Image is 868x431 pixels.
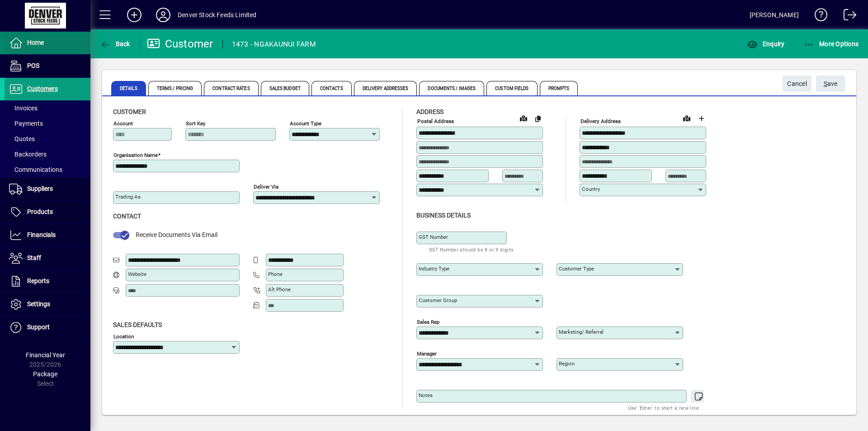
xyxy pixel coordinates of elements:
a: Reports [5,270,90,293]
span: More Options [804,40,859,47]
a: POS [5,55,90,77]
mat-label: Marketing/ Referral [559,329,604,335]
mat-label: Customer type [559,265,594,272]
mat-label: Region [559,360,575,367]
mat-label: Organisation name [113,152,158,158]
span: Business details [416,212,471,219]
span: Customers [27,85,58,92]
span: POS [27,62,39,69]
a: Quotes [5,131,90,147]
a: Suppliers [5,178,90,200]
span: Financial Year [26,351,65,359]
span: Products [27,208,53,215]
span: Financials [27,231,56,238]
span: Support [27,323,50,331]
a: View on map [516,111,531,125]
button: Profile [149,7,178,23]
mat-label: Deliver via [254,184,278,190]
mat-label: Sales rep [417,318,439,325]
mat-label: Account [113,120,133,127]
span: Communications [9,166,62,173]
a: Invoices [5,100,90,116]
mat-label: Sort key [186,120,205,127]
span: Details [111,81,146,95]
button: Save [816,76,845,92]
span: Cancel [787,76,807,91]
a: Settings [5,293,90,316]
button: Cancel [783,76,811,92]
mat-label: Phone [268,271,283,277]
span: Invoices [9,104,38,112]
div: [PERSON_NAME] [750,8,799,22]
a: View on map [679,111,694,125]
mat-label: GST Number [419,234,448,240]
div: Denver Stock Feeds Limited [178,8,257,22]
button: Choose address [694,111,708,126]
span: Customer [113,108,146,115]
span: Back [100,40,130,47]
div: Customer [147,37,213,51]
span: Receive Documents Via Email [136,231,217,238]
button: More Options [802,36,861,52]
span: Enquiry [747,40,784,47]
a: Products [5,201,90,223]
a: Home [5,32,90,54]
button: Back [98,36,132,52]
mat-label: Website [128,271,146,277]
span: Quotes [9,135,35,142]
span: Reports [27,277,49,284]
app-page-header-button: Back [90,36,140,52]
span: Delivery Addresses [354,81,417,95]
a: Backorders [5,147,90,162]
mat-label: Customer group [419,297,457,303]
span: Custom Fields [486,81,537,95]
mat-label: Location [113,333,134,339]
mat-label: Country [582,186,600,192]
span: Contact [113,213,141,220]
a: Financials [5,224,90,246]
span: Contract Rates [204,81,258,95]
span: Package [33,370,57,378]
span: Staff [27,254,41,261]
mat-label: Industry type [419,265,449,272]
button: Copy to Delivery address [531,111,545,126]
span: Address [416,108,443,115]
a: Support [5,316,90,339]
a: Knowledge Base [808,2,828,31]
a: Payments [5,116,90,131]
span: Sales Budget [261,81,309,95]
div: 1473 - NGAKAUNUI FARM [232,37,316,52]
mat-label: Manager [417,350,437,356]
a: Logout [837,2,857,31]
mat-hint: Use 'Enter' to start a new line [628,403,699,413]
span: Home [27,39,44,46]
span: S [824,80,827,87]
span: Documents / Images [419,81,484,95]
mat-label: Alt Phone [268,286,291,293]
mat-hint: GST Number should be 8 or 9 digits [429,244,514,255]
mat-label: Trading as [115,194,141,200]
span: Sales defaults [113,321,162,328]
mat-label: Account Type [290,120,321,127]
span: Terms / Pricing [148,81,202,95]
span: Prompts [540,81,578,95]
span: Settings [27,300,50,308]
span: Suppliers [27,185,53,192]
a: Staff [5,247,90,270]
button: Add [120,7,149,23]
span: ave [824,76,838,91]
span: Contacts [311,81,352,95]
button: Enquiry [745,36,787,52]
span: Payments [9,120,43,127]
span: Backorders [9,151,47,158]
mat-label: Notes [419,392,433,398]
a: Communications [5,162,90,177]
